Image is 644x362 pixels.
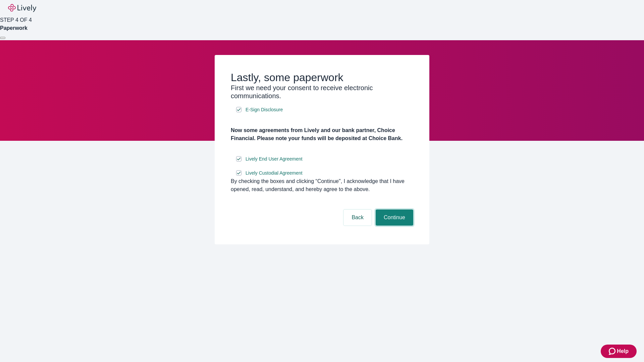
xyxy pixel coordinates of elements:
span: Help [617,347,629,355]
button: Zendesk support iconHelp [601,345,637,358]
h2: Lastly, some paperwork [231,71,413,84]
span: Lively Custodial Agreement [246,170,303,177]
a: e-sign disclosure document [244,106,284,114]
h3: First we need your consent to receive electronic communications. [231,84,413,100]
div: By checking the boxes and clicking “Continue", I acknowledge that I have opened, read, understand... [231,177,413,193]
span: Lively End User Agreement [246,156,303,163]
button: Back [343,209,372,226]
img: Lively [8,4,36,12]
a: e-sign disclosure document [244,155,304,163]
button: Continue [376,209,413,226]
svg: Zendesk support icon [609,347,617,355]
h4: Now some agreements from Lively and our bank partner, Choice Financial. Please note your funds wi... [231,126,413,142]
span: E-Sign Disclosure [246,106,283,113]
a: e-sign disclosure document [244,169,304,177]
